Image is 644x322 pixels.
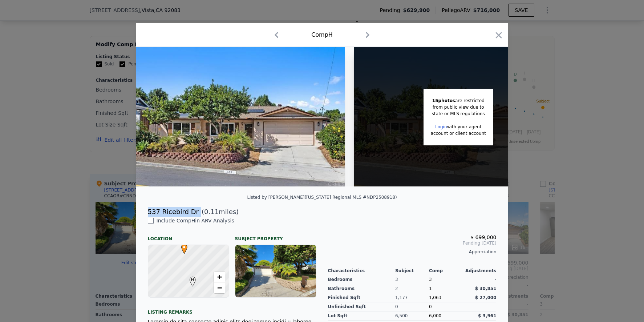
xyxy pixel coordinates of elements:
[429,304,432,309] span: 0
[463,302,497,311] div: -
[431,110,486,117] div: state or MLS regulations
[328,302,396,311] div: Unfinished Sqft
[429,277,432,282] span: 3
[199,207,239,217] span: ( miles)
[463,268,497,274] div: Adjustments
[204,208,219,216] span: 0.11
[429,295,441,300] span: 1,063
[432,98,455,103] span: 15 photos
[217,283,222,292] span: −
[188,277,198,283] span: H
[179,244,184,248] div: •
[429,284,463,293] div: 1
[395,311,429,321] div: 6,500
[429,268,463,274] div: Comp
[235,230,316,242] div: Subject Property
[475,295,497,300] span: $ 27,000
[188,277,192,281] div: H
[395,275,429,284] div: 3
[463,275,497,284] div: -
[475,286,497,291] span: $ 30,851
[328,284,396,293] div: Bathrooms
[217,272,222,281] span: +
[214,282,225,293] a: Zoom out
[136,47,345,186] img: Property Img
[431,104,486,110] div: from public view due to
[148,207,199,217] div: 537 Ricebird Dr
[148,230,229,242] div: Location
[395,284,429,293] div: 2
[470,234,496,240] span: $ 699,000
[328,249,497,255] div: Appreciation
[431,130,486,137] div: account or client account
[478,313,496,318] span: $ 3,961
[328,268,396,274] div: Characteristics
[395,268,429,274] div: Subject
[328,240,497,246] span: Pending [DATE]
[328,275,396,284] div: Bedrooms
[247,195,397,200] div: Listed by [PERSON_NAME] ([US_STATE] Regional MLS #NDP2508918)
[429,313,441,318] span: 6,000
[395,302,429,311] div: 0
[148,303,316,315] div: Listing remarks
[214,271,225,282] a: Zoom in
[431,97,486,104] div: are restricted
[328,293,396,302] div: Finished Sqft
[179,242,189,253] span: •
[311,31,333,39] div: Comp H
[435,124,447,129] a: Login
[395,293,429,302] div: 1,177
[328,255,497,265] div: -
[447,124,482,129] span: with your agent
[154,218,237,224] span: Include Comp H in ARV Analysis
[328,311,396,321] div: Lot Sqft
